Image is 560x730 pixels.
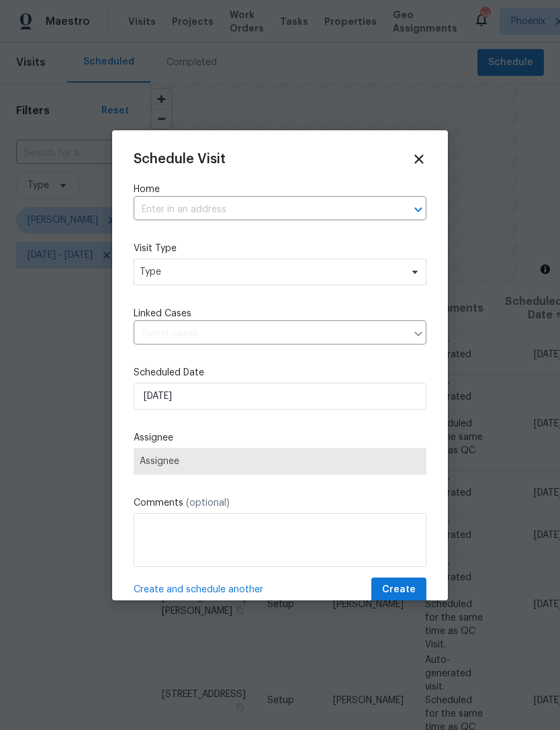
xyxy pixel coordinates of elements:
span: Create and schedule another [134,583,263,596]
label: Visit Type [134,242,426,255]
input: Enter in an address [134,199,389,220]
span: Close [412,152,426,167]
span: Assignee [140,456,420,467]
label: Scheduled Date [134,366,426,379]
label: Home [134,183,426,196]
label: Comments [134,496,426,510]
span: Create [382,582,416,598]
span: Schedule Visit [134,152,226,166]
span: (optional) [186,498,230,508]
button: Create [371,578,426,602]
span: Type [140,265,401,279]
label: Assignee [134,431,426,445]
input: Select cases [134,324,406,345]
span: Linked Cases [134,307,191,320]
button: Open [409,200,428,219]
input: M/D/YYYY [134,383,426,410]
